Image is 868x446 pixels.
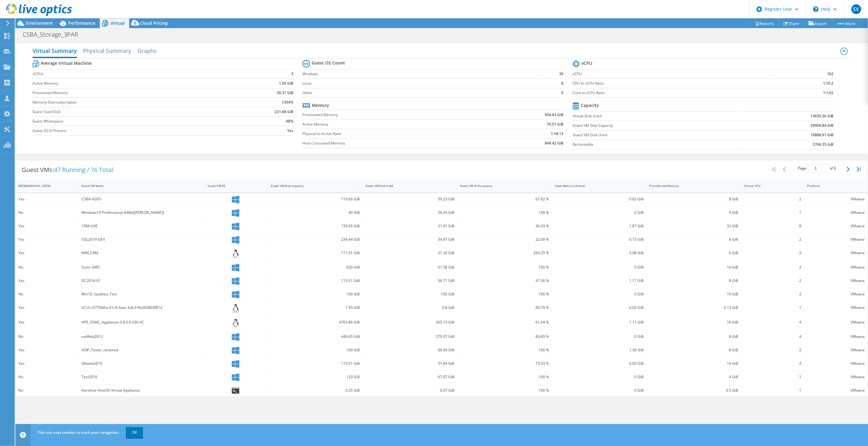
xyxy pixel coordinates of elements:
[555,223,644,229] div: 1.87 GiB
[744,277,802,284] div: 2
[18,236,76,243] div: Yes
[555,304,644,311] div: 0.02 GiB
[81,319,202,326] div: HPE_SSMC_Appliance-3.8.0.0.330-VC
[366,184,447,188] div: Guest VM Disk Used
[807,360,865,367] div: VMware
[302,121,488,127] label: Active Memory
[271,184,352,188] div: Guest VM Disk Capacity
[823,90,834,96] b: 1:1.62
[18,304,76,311] div: Yes
[545,140,563,146] b: 849.42 GiB
[271,223,360,229] div: 159.65 GiB
[813,6,819,12] svg: \n
[366,333,454,340] div: 279.97 GiB
[649,196,738,203] div: 8 GiB
[555,347,644,353] div: 1.36 GiB
[460,319,549,326] div: 61.04 %
[81,184,194,188] div: Guest VM Name
[81,387,202,394] div: Aerohive HiveOS Virtual Appliance
[460,236,549,243] div: 22.69 %
[561,90,563,96] b: 0
[271,209,360,216] div: 40 GiB
[18,374,76,380] div: No
[555,264,644,271] div: 0 GiB
[271,236,360,243] div: 239.44 GiB
[807,264,865,271] div: VMware
[18,347,76,353] div: Yes
[26,20,53,26] span: Environment
[137,45,156,57] h2: Graphs
[366,277,454,284] div: 56.71 GiB
[460,360,549,367] div: 73.53 %
[555,387,644,394] div: 0 GiB
[366,374,454,380] div: 67.07 GiB
[18,277,76,284] div: Yes
[649,333,738,340] div: 8 GiB
[271,264,360,271] div: 620 GiB
[744,236,802,243] div: 2
[551,131,563,137] b: 1:18.13
[126,427,143,438] a: OK
[750,19,779,28] a: Reports
[555,236,644,243] div: 0.73 GiB
[366,387,454,394] div: 0.07 GiB
[277,90,293,96] b: 20.31 GiB
[807,347,865,353] div: VMware
[366,196,454,203] div: 59.23 GiB
[460,196,549,203] div: 67.82 %
[32,71,231,77] label: vCPUs
[460,347,549,353] div: 100 %
[302,80,539,86] label: Linux
[744,319,802,326] div: 4
[18,387,76,394] div: No
[302,131,488,137] label: Physical to Active Ratio
[807,184,858,188] div: Platform
[545,112,563,118] b: 954.63 GiB
[779,19,804,28] a: Share
[559,71,563,77] b: 39
[561,80,563,86] b: 8
[460,304,549,311] div: 60.79 %
[81,277,202,284] div: DC2016-01
[807,236,865,243] div: VMware
[271,387,360,394] div: 0.25 GiB
[811,122,834,129] b: 29900.84 GiB
[366,250,454,256] div: 21.28 GiB
[271,347,360,353] div: 100 GiB
[807,277,865,284] div: VMware
[18,196,76,203] div: Yes
[555,277,644,284] div: 1.17 GiB
[807,291,865,298] div: VMware
[302,71,539,77] label: Windows
[460,184,542,188] div: Guest VM % Occupancy
[279,80,293,86] b: 1.50 GiB
[649,223,738,229] div: 32 GiB
[744,264,802,271] div: 2
[140,20,168,26] span: Cloud Pricing
[81,196,202,203] div: CSBA-ADFS
[555,291,644,298] div: 0 GiB
[573,132,743,138] label: Guest VM Disk Used
[811,132,834,138] b: 10888.91 GiB
[37,430,119,435] span: This site uses cookies to track your navigation.
[32,80,231,86] label: Active Memory
[41,60,92,66] b: Average Virtual Machine
[823,80,834,86] b: 1:16.2
[208,184,257,188] div: Guest VM OS
[81,333,202,340] div: extWeb2012
[366,304,454,311] div: 0.8 GiB
[366,360,454,367] div: 51.84 GiB
[32,118,231,124] label: Guest Whitespace
[573,113,743,119] label: Virtual Disk Used
[807,223,865,229] div: VMware
[18,209,76,216] div: No
[744,304,802,311] div: 1
[68,20,95,26] span: Performance
[649,184,731,188] div: Provisioned Memory
[744,196,802,203] div: 2
[285,118,293,124] b: -48%
[807,209,865,216] div: VMware
[271,196,360,203] div: 119.66 GiB
[81,374,202,380] div: Test2016
[807,250,865,256] div: VMware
